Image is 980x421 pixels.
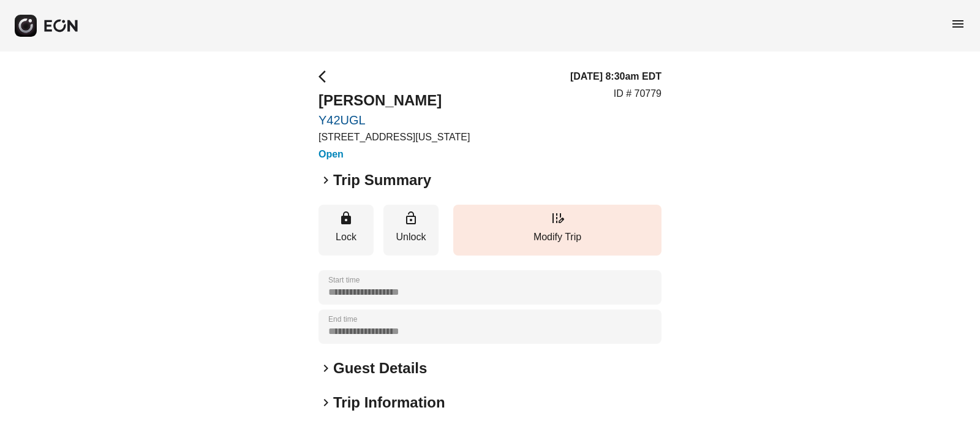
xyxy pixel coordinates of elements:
[550,211,565,226] span: edit_road
[318,113,470,127] a: Y42UGL
[318,173,333,188] span: keyboard_arrow_right
[383,205,439,256] button: Unlock
[318,147,470,162] h3: Open
[318,91,470,110] h2: [PERSON_NAME]
[318,205,374,256] button: Lock
[390,230,432,245] p: Unlock
[614,86,661,101] p: ID # 70779
[318,361,333,376] span: keyboard_arrow_right
[333,170,431,190] h2: Trip Summary
[339,211,353,226] span: lock
[453,205,661,256] button: Modify Trip
[951,17,965,31] span: menu
[318,130,470,145] p: [STREET_ADDRESS][US_STATE]
[318,69,333,84] span: arrow_back_ios
[570,69,661,84] h3: [DATE] 8:30am EDT
[333,358,427,378] h2: Guest Details
[325,230,367,245] p: Lock
[318,395,333,410] span: keyboard_arrow_right
[333,393,445,412] h2: Trip Information
[404,211,418,226] span: lock_open
[459,230,655,245] p: Modify Trip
